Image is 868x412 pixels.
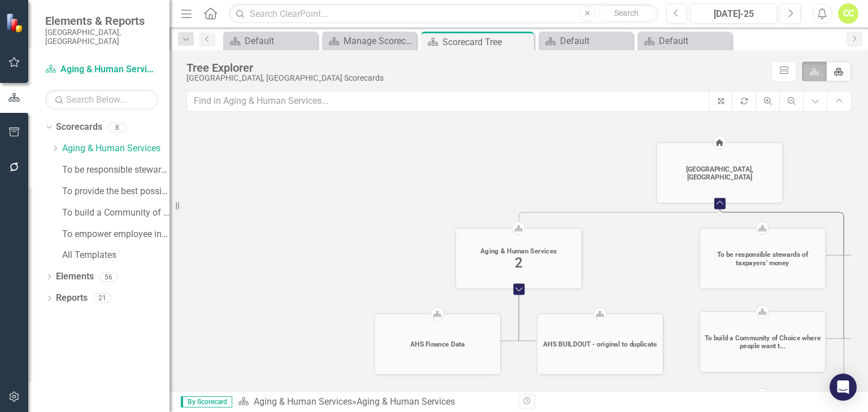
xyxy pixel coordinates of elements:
[62,185,170,198] a: To provide the best possible mandatory and discretionary services
[186,74,766,82] div: [GEOGRAPHIC_DATA], [GEOGRAPHIC_DATA] Scorecards
[541,340,659,348] a: AHS BUILDOUT - original to duplicate
[659,165,780,182] div: [GEOGRAPHIC_DATA], [GEOGRAPHIC_DATA]
[186,62,766,74] div: Tree Explorer
[229,4,657,24] input: Search ClearPoint...
[56,121,102,134] a: Scorecards
[640,34,729,48] a: Default
[62,207,170,220] a: To build a Community of Choice where people want to live and work​
[442,35,531,49] div: Scorecard Tree
[45,14,158,28] span: Elements & Reports
[614,8,639,17] span: Search
[62,164,170,177] a: To be responsible stewards of taxpayers' money​
[702,334,823,350] div: To build a Community of Choice where people want t...
[45,28,158,46] small: [GEOGRAPHIC_DATA], [GEOGRAPHIC_DATA]
[598,6,655,21] button: Search
[830,374,857,401] div: Open Intercom Messenger
[62,249,170,262] a: All Templates
[56,270,94,283] a: Elements
[702,251,823,267] div: To be responsible stewards of taxpayers' money​
[62,142,170,155] a: Aging & Human Services
[226,34,315,48] a: Default
[325,34,414,48] a: Manage Scorecards
[238,396,510,409] div: »
[254,396,352,407] a: Aging & Human Services
[45,90,158,109] input: Search Below...
[344,34,414,48] div: Manage Scorecards
[181,396,232,407] span: By Scorecard
[690,3,777,24] button: [DATE]-25
[543,340,657,348] div: AHS BUILDOUT - original to duplicate
[410,340,465,348] div: AHS Finance Data
[99,272,118,282] div: 56
[357,396,455,407] div: Aging & Human Services
[560,34,630,48] div: Default
[45,63,158,76] a: Aging & Human Services
[694,7,773,21] div: [DATE]-25
[659,34,729,48] div: Default
[62,228,170,241] a: To empower employee innovation and productivity
[186,91,710,112] input: Find in Aging & Human Services...
[838,3,858,24] button: CC
[56,292,88,305] a: Reports
[93,293,111,303] div: 21
[108,122,126,132] div: 8
[479,247,559,255] a: Aging & Human Services
[480,247,557,255] div: Aging & Human Services
[700,334,825,350] a: To build a Community of Choice where people want t...
[6,13,25,33] img: ClearPoint Strategy
[515,255,523,271] div: 2
[541,34,630,48] a: Default
[700,251,825,267] a: To be responsible stewards of taxpayers' money​
[408,340,467,348] a: AHS Finance Data
[245,34,315,48] div: Default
